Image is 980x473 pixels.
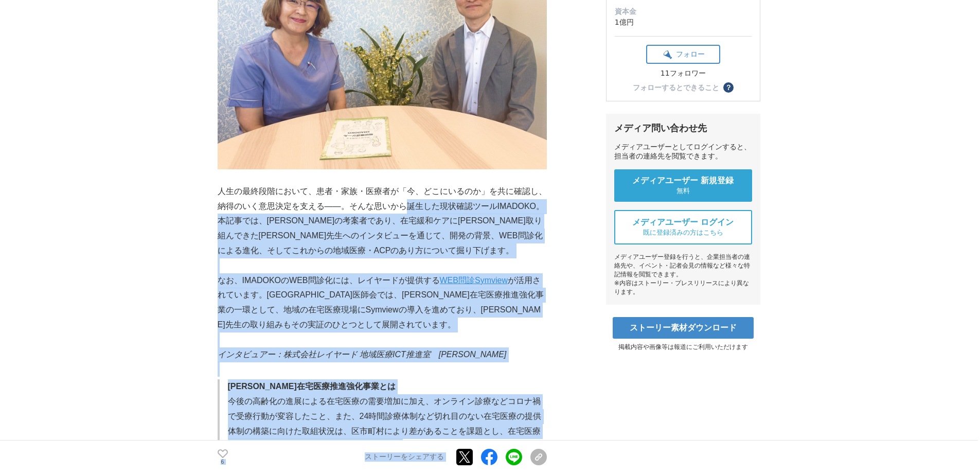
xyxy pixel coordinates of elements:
p: 人生の最終段階において、患者・家族・医療者が「今、どこにいるのか」を共に確認し、納得のいく意思決定を支える——。そんな思いから誕生した現状確認ツールIMADOKO。本記事では、[PERSON_N... [218,184,547,258]
a: メディアユーザー 新規登録 無料 [614,169,752,202]
a: ストーリー素材ダウンロード [613,317,754,339]
p: なお、IMADOKOのWEB問診化には、レイヤードが提供する が活用されています。[GEOGRAPHIC_DATA]医師会では、[PERSON_NAME]在宅医療推進強化事業の一環として、地域の... [218,273,547,332]
div: メディア問い合わせ先 [614,122,752,134]
span: 無料 [676,186,690,196]
div: メディアユーザーとしてログインすると、担当者の連絡先を閲覧できます。 [614,143,752,161]
span: 既に登録済みの方はこちら [643,228,723,237]
a: WEB問診Symview [440,276,508,285]
button: フォロー [646,45,720,64]
em: インタビュアー：株式会社レイヤード 地域医療ICT推進室 [PERSON_NAME] [218,350,507,359]
div: 11フォロワー [646,69,720,78]
div: メディアユーザー登録を行うと、企業担当者の連絡先や、イベント・記者会見の情報など様々な特記情報を閲覧できます。 ※内容はストーリー・プレスリリースにより異なります。 [614,253,752,296]
p: ストーリーをシェアする [365,452,444,462]
strong: [PERSON_NAME]在宅医療推進強化事業とは [228,382,396,391]
dt: 資本金 [615,6,752,17]
dd: 1億円 [615,17,752,28]
div: フォローするとできること [633,84,719,91]
span: メディアユーザー ログイン [632,217,734,228]
span: ？ [725,84,732,91]
button: ？ [723,82,734,93]
p: 6 [218,459,228,464]
a: メディアユーザー ログイン 既に登録済みの方はこちら [614,210,752,244]
p: 掲載内容や画像等は報道にご利用いただけます [606,343,760,352]
span: メディアユーザー 新規登録 [632,176,734,186]
p: 今後の高齢化の進展による在宅医療の需要増加に加え、オンライン診療などコロナ禍で受療行動が変容したこと、また、24時間診療体制など切れ目のない在宅医療の提供体制の構築に向けた取組状況は、区市町村に... [228,394,547,453]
